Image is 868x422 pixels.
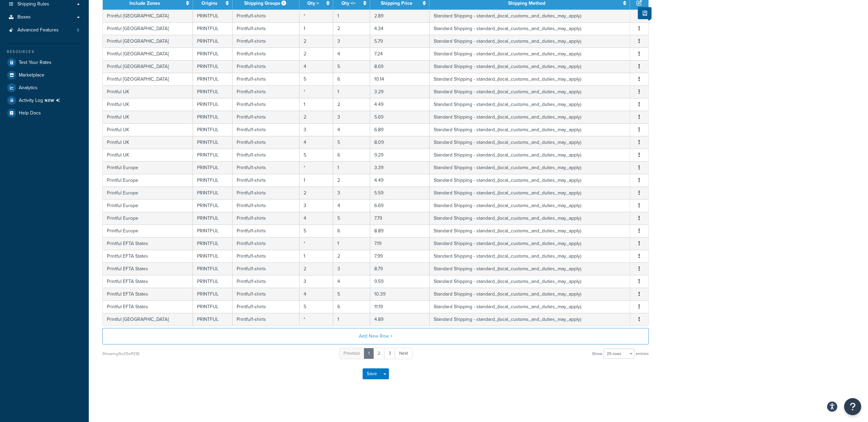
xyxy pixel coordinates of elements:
td: 4.89 [370,313,430,326]
td: Printful EFTA States [103,237,193,250]
td: PRINTFUL [193,212,233,224]
td: 5 [333,136,370,149]
td: 5 [299,224,333,237]
td: 3 [299,199,333,212]
td: 8.09 [370,136,430,149]
span: NEW [45,98,63,103]
td: 5.59 [370,187,430,199]
td: PRINTFUL [193,47,233,60]
td: PRINTFUL [193,224,233,237]
td: Standard Shipping - standard_(local_customs_and_duties_may_apply) [430,111,630,123]
td: 1 [333,237,370,250]
td: PRINTFUL [193,85,233,98]
td: 5 [333,288,370,300]
td: Standard Shipping - standard_(local_customs_and_duties_may_apply) [430,187,630,199]
td: Printful [GEOGRAPHIC_DATA] [103,313,193,326]
td: 6 [333,300,370,313]
td: 7.79 [370,212,430,224]
td: 7.24 [370,47,430,60]
li: Advanced Features [5,24,84,37]
td: 1 [299,22,333,35]
td: Printful [GEOGRAPHIC_DATA] [103,73,193,85]
td: Printful Europe [103,187,193,199]
td: 8.69 [370,60,430,73]
td: Printful1-shirts [233,199,299,212]
td: 7.19 [370,237,430,250]
span: Help Docs [19,110,41,116]
td: 4 [299,212,333,224]
td: 7.99 [370,250,430,262]
td: 1 [333,10,370,22]
td: PRINTFUL [193,98,233,111]
td: Standard Shipping - standard_(local_customs_and_duties_may_apply) [430,174,630,187]
a: Analytics [5,82,84,94]
td: Standard Shipping - standard_(local_customs_and_duties_may_apply) [430,149,630,161]
td: PRINTFUL [193,313,233,326]
td: Printful UK [103,98,193,111]
td: Printful1-shirts [233,161,299,174]
td: PRINTFUL [193,237,233,250]
td: Printful1-shirts [233,224,299,237]
td: Standard Shipping - standard_(local_customs_and_duties_may_apply) [430,199,630,212]
td: Printful1-shirts [233,136,299,149]
td: Printful1-shirts [233,174,299,187]
td: Standard Shipping - standard_(local_customs_and_duties_may_apply) [430,313,630,326]
td: 1 [299,250,333,262]
td: 2 [333,250,370,262]
td: Printful EFTA States [103,288,193,300]
td: Printful1-shirts [233,98,299,111]
li: [object Object] [5,94,84,107]
td: 4 [299,136,333,149]
td: Printful UK [103,85,193,98]
td: 3.29 [370,85,430,98]
td: 3.39 [370,161,430,174]
td: 4 [333,199,370,212]
td: Standard Shipping - standard_(local_customs_and_duties_may_apply) [430,300,630,313]
td: Printful1-shirts [233,250,299,262]
td: Standard Shipping - standard_(local_customs_and_duties_may_apply) [430,288,630,300]
td: PRINTFUL [193,288,233,300]
a: 2 [373,348,385,359]
td: 2 [299,35,333,47]
td: Standard Shipping - standard_(local_customs_and_duties_may_apply) [430,35,630,47]
td: Standard Shipping - standard_(local_customs_and_duties_may_apply) [430,47,630,60]
td: 6 [333,224,370,237]
td: 1 [299,174,333,187]
span: Marketplace [19,72,44,78]
td: 4.49 [370,98,430,111]
td: Standard Shipping - standard_(local_customs_and_duties_may_apply) [430,60,630,73]
td: 3 [299,275,333,288]
td: 10.14 [370,73,430,85]
td: PRINTFUL [193,300,233,313]
span: entries [636,349,649,358]
td: Standard Shipping - standard_(local_customs_and_duties_may_apply) [430,250,630,262]
td: 1 [333,313,370,326]
td: Standard Shipping - standard_(local_customs_and_duties_may_apply) [430,224,630,237]
td: PRINTFUL [193,262,233,275]
td: Printful1-shirts [233,73,299,85]
td: Printful UK [103,149,193,161]
td: PRINTFUL [193,187,233,199]
td: PRINTFUL [193,136,233,149]
td: Printful1-shirts [233,262,299,275]
td: Printful [GEOGRAPHIC_DATA] [103,10,193,22]
td: 2 [333,98,370,111]
td: 6 [333,149,370,161]
li: Boxes [5,11,84,24]
td: 2 [299,262,333,275]
td: 5.79 [370,35,430,47]
td: Standard Shipping - standard_(local_customs_and_duties_may_apply) [430,73,630,85]
a: Marketplace [5,69,84,81]
td: 8.89 [370,224,430,237]
td: Printful Europe [103,199,193,212]
td: Printful1-shirts [233,288,299,300]
td: Printful1-shirts [233,237,299,250]
a: Activity LogNEW [5,94,84,107]
td: Printful Europe [103,161,193,174]
span: 5 [77,27,79,33]
td: 6.69 [370,199,430,212]
button: Add New Row + [102,328,649,344]
td: PRINTFUL [193,73,233,85]
td: 1 [333,85,370,98]
td: Standard Shipping - standard_(local_customs_and_duties_may_apply) [430,275,630,288]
